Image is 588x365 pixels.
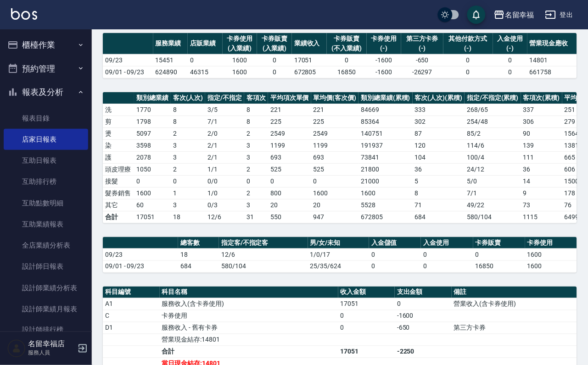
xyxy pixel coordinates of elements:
[160,322,338,334] td: 服務收入 - 舊有卡券
[465,151,521,163] td: 100 / 4
[358,127,413,139] td: 140751
[525,249,577,260] td: 1600
[452,322,577,334] td: 第三方卡券
[268,187,311,199] td: 800
[188,33,223,55] th: 店販業績
[244,163,268,175] td: 2
[244,116,268,127] td: 8
[465,104,521,116] td: 268 / 65
[153,54,188,66] td: 15451
[358,211,413,223] td: 672805
[244,211,268,223] td: 31
[465,187,521,199] td: 7 / 1
[358,187,413,199] td: 1600
[4,277,88,299] a: 設計師業績分析表
[188,66,223,78] td: 46315
[413,92,465,104] th: 客次(人次)(累積)
[446,34,491,44] div: 其他付款方式
[134,163,171,175] td: 1050
[4,150,88,171] a: 互助日報表
[268,92,311,104] th: 平均項次單價
[7,339,26,358] img: Person
[403,44,441,53] div: (-)
[103,322,160,334] td: D1
[153,33,188,55] th: 服務業績
[525,237,577,249] th: 卡券使用
[413,175,465,187] td: 5
[369,237,421,249] th: 入金儲值
[103,249,178,260] td: 09/23
[338,310,395,322] td: 0
[369,249,421,260] td: 0
[308,260,369,272] td: 25/35/624
[225,44,255,53] div: (入業績)
[311,175,359,187] td: 0
[521,211,562,223] td: 1115
[205,116,244,127] td: 7 / 1
[413,139,465,151] td: 120
[292,54,327,66] td: 17051
[178,260,219,272] td: 684
[4,108,88,129] a: 報表目錄
[225,34,255,44] div: 卡券使用
[244,127,268,139] td: 2
[257,54,292,66] td: 0
[329,44,364,53] div: (不入業績)
[521,175,562,187] td: 14
[465,92,521,104] th: 指定/不指定(累積)
[103,54,153,66] td: 09/23
[521,187,562,199] td: 9
[465,175,521,187] td: 5 / 0
[493,54,528,66] td: 0
[219,260,308,272] td: 580/104
[268,127,311,139] td: 2549
[327,54,367,66] td: 0
[311,187,359,199] td: 1600
[521,116,562,127] td: 306
[338,298,395,310] td: 17051
[103,139,134,151] td: 染
[465,199,521,211] td: 49 / 22
[4,129,88,150] a: 店家日報表
[171,163,206,175] td: 2
[421,237,473,249] th: 入金使用
[521,92,562,104] th: 客項次(累積)
[103,199,134,211] td: 其它
[465,116,521,127] td: 254 / 48
[103,127,134,139] td: 燙
[103,260,178,272] td: 09/01 - 09/23
[103,287,160,299] th: 科目編號
[171,104,206,116] td: 8
[358,199,413,211] td: 5528
[160,287,338,299] th: 科目名稱
[244,175,268,187] td: 0
[358,163,413,175] td: 21800
[28,340,75,349] h5: 名留幸福店
[268,151,311,163] td: 693
[219,237,308,249] th: 指定客/不指定客
[311,199,359,211] td: 20
[244,139,268,151] td: 3
[311,104,359,116] td: 221
[205,199,244,211] td: 0 / 3
[369,260,421,272] td: 0
[4,33,88,57] button: 櫃檯作業
[495,44,526,53] div: (-)
[259,34,290,44] div: 卡券販賣
[311,211,359,223] td: 947
[413,163,465,175] td: 36
[465,127,521,139] td: 85 / 2
[223,54,258,66] td: 1600
[521,151,562,163] td: 111
[103,237,577,273] table: a dense table
[103,66,153,78] td: 09/01 - 09/23
[358,104,413,116] td: 84669
[490,6,538,24] button: 名留幸福
[527,54,577,66] td: 14801
[452,287,577,299] th: 備註
[367,54,402,66] td: -1600
[268,139,311,151] td: 1199
[493,66,528,78] td: 0
[103,310,160,322] td: C
[413,127,465,139] td: 87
